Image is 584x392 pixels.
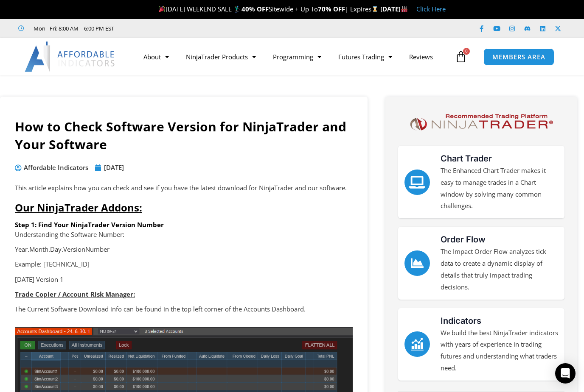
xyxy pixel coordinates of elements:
h6: Step 1: Find Your NinjaTrader Version Number [15,221,353,229]
a: Chart Trader [404,170,430,195]
a: Chart Trader [441,153,492,164]
p: [DATE] Version 1 [15,274,353,286]
nav: Menu [135,47,453,67]
h1: How to Check Software Version for NinjaTrader and Your Software [15,118,353,153]
span: Affordable Indicators [22,162,88,174]
p: The Current Software Download info can be found in the top left corner of the Accounts Dashboard. [15,303,353,315]
p: Example: [TECHNICAL_ID] [15,259,353,270]
strong: [DATE] [380,5,408,13]
a: Order Flow [404,250,430,276]
a: Click Here [416,5,446,13]
p: Understanding the Software Number: [15,229,353,241]
span: MEMBERS AREA [492,54,545,60]
img: ⌛ [372,6,378,12]
span: 0 [463,48,470,55]
div: Open Intercom Messenger [555,363,576,384]
a: 0 [442,44,480,69]
iframe: Customer reviews powered by Trustpilot [126,24,253,33]
span: Mon - Fri: 8:00 AM – 6:00 PM EST [31,23,114,33]
a: Indicators [441,316,481,326]
a: Programming [264,47,330,67]
img: 🎉 [159,6,165,12]
span: [DATE] WEEKEND SALE 🏌️‍♂️ Sitewide + Up To | Expires [157,5,380,13]
a: MEMBERS AREA [483,48,554,66]
a: Order Flow [441,234,486,245]
a: Indicators [404,331,430,357]
a: Futures Trading [330,47,401,67]
a: NinjaTrader Products [177,47,264,67]
strong: 40% OFF [241,5,269,13]
p: This article explains how you can check and see if you have the latest download for NinjaTrader a... [15,182,353,194]
time: [DATE] [104,163,124,172]
p: Year.Month.Day.VersionNumber [15,244,353,256]
a: Reviews [401,47,441,67]
img: 🏭 [401,6,407,12]
p: The Enhanced Chart Trader makes it easy to manage trades in a Chart window by solving many common... [441,165,558,212]
span: Our NinjaTrader Addons: [15,200,142,214]
img: LogoAI | Affordable Indicators – NinjaTrader [25,42,116,72]
p: The Impact Order Flow analyzes tick data to create a dynamic display of details that truly impact... [441,246,558,293]
a: About [135,47,177,67]
p: We build the best NinjaTrader indicators with years of experience in trading futures and understa... [441,327,558,374]
strong: Trade Copier / Account Risk Manager: [15,290,135,298]
img: NinjaTrader Logo | Affordable Indicators – NinjaTrader [407,111,556,133]
strong: 70% OFF [318,5,345,13]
